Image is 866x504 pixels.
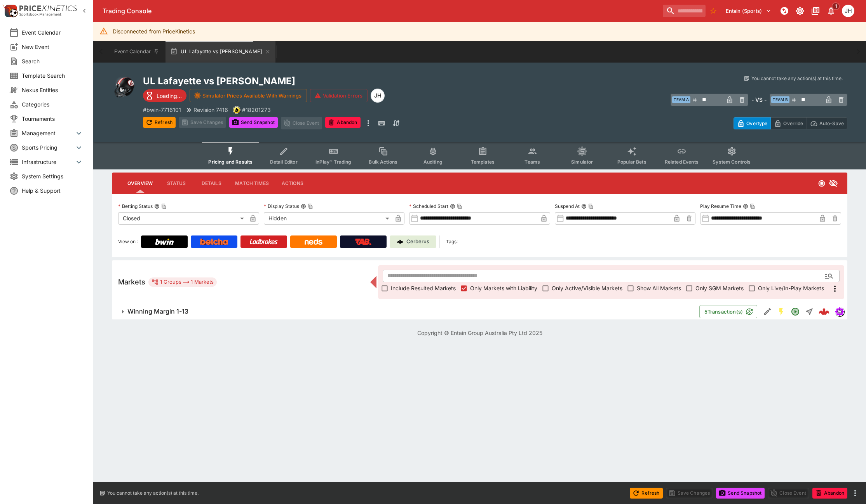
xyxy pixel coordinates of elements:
label: View on : [118,235,138,248]
span: Show All Markets [637,284,681,292]
button: Copy To Clipboard [457,204,462,209]
p: You cannot take any action(s) at this time. [751,75,843,82]
p: Copyright © Entain Group Australia Pty Ltd 2025 [93,329,866,337]
a: b0284b0b-c92f-4df7-acb3-f8c04d323e83 [816,304,832,319]
button: Override [770,117,807,129]
button: Scheduled StartCopy To Clipboard [450,204,455,209]
img: PriceKinetics Logo [2,3,18,19]
span: Infrastructure [22,158,74,166]
button: NOT Connected to PK [777,4,791,18]
img: Bwin [155,239,174,245]
button: Event Calendar [110,41,164,63]
span: Only Live/In-Play Markets [758,284,824,292]
div: Start From [734,117,847,129]
button: Refresh [143,117,176,128]
img: logo-cerberus--red.svg [819,306,829,317]
p: Suspend At [555,203,580,209]
button: Abandon [812,488,847,499]
span: Search [22,57,84,65]
button: Status [159,174,194,193]
span: Include Resulted Markets [391,284,456,292]
button: No Bookmarks [707,5,720,17]
button: Edit Detail [760,305,774,319]
svg: More [830,284,840,293]
span: Categories [22,100,84,108]
button: SGM Enabled [774,305,788,319]
div: Event type filters [202,142,757,169]
p: Copy To Clipboard [242,106,271,114]
p: You cannot take any action(s) at this time. [107,490,199,497]
span: Teams [524,159,540,165]
button: Suspend AtCopy To Clipboard [581,204,587,209]
p: Overtype [746,119,767,127]
button: Match Times [229,174,275,193]
div: Trading Console [103,7,660,15]
button: Copy To Clipboard [308,204,313,209]
button: Toggle light/dark mode [793,4,807,18]
button: Select Tenant [721,5,776,17]
button: more [364,117,373,129]
span: Team A [672,96,690,103]
p: Display Status [264,203,299,209]
button: Copy To Clipboard [750,204,755,209]
img: Sportsbook Management [19,13,61,16]
button: Jordan Hughes [840,2,857,19]
p: Betting Status [118,203,153,209]
p: Copy To Clipboard [143,106,181,114]
span: Simulator [571,159,593,165]
span: Mark an event as closed and abandoned. [812,488,847,496]
button: Open [788,305,802,319]
button: Overtype [734,117,771,129]
span: Bulk Actions [369,159,397,165]
svg: Open [791,307,800,316]
span: Sports Pricing [22,143,74,152]
img: Ladbrokes [249,239,278,245]
span: New Event [22,43,84,51]
span: Detail Editor [270,159,298,165]
button: Documentation [808,4,822,18]
button: Refresh [630,488,662,499]
button: Open [822,269,836,283]
button: Copy To Clipboard [161,204,167,209]
div: Hidden [264,212,392,225]
h6: Winning Margin 1-13 [127,307,188,316]
button: Actions [275,174,310,193]
span: Help & Support [22,187,84,195]
h6: - VS - [751,96,767,104]
button: Send Snapshot [229,117,278,128]
svg: Hidden [829,179,838,188]
img: Cerberus [397,239,403,245]
span: System Controls [713,159,751,165]
button: Play Resume TimeCopy To Clipboard [743,204,748,209]
div: b0284b0b-c92f-4df7-acb3-f8c04d323e83 [819,306,829,317]
label: Tags: [446,235,458,248]
span: InPlay™ Trading [315,159,351,165]
button: Validation Errors [310,89,368,102]
span: System Settings [22,172,84,180]
svg: Closed [818,180,826,187]
span: Team B [771,96,789,103]
p: Play Resume Time [700,203,741,209]
span: Only Active/Visible Markets [552,284,622,292]
button: Send Snapshot [716,488,765,499]
span: Pricing and Results [208,159,253,165]
img: PriceKinetics [19,5,77,11]
button: Abandon [325,117,360,128]
span: Template Search [22,72,84,80]
span: Templates [471,159,495,165]
span: Nexus Entities [22,86,84,94]
div: Closed [118,212,247,225]
p: Auto-Save [819,119,844,127]
button: Betting StatusCopy To Clipboard [154,204,160,209]
span: 1 [832,2,840,10]
p: Scheduled Start [409,203,448,209]
div: 1 Groups 1 Markets [152,277,214,287]
span: Popular Bets [617,159,646,165]
p: Cerberus [406,238,429,246]
img: simulator [835,307,844,316]
p: Override [783,119,803,127]
img: Betcha [200,239,228,245]
img: Neds [305,239,322,245]
div: Jordan Hughes [842,5,854,17]
span: Related Events [665,159,699,165]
